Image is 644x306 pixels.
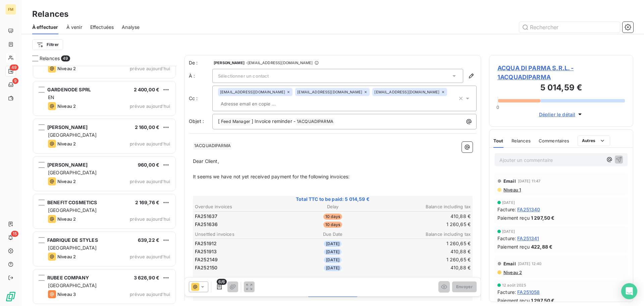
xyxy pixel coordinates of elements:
th: Balance including tax [379,203,471,210]
td: 1 260,65 € [379,256,471,263]
span: Niveau 1 [503,187,521,192]
span: 422,88 € [531,243,552,250]
span: [DATE] 11:47 [518,179,541,183]
span: Email [503,261,516,266]
span: prévue aujourd’hui [130,103,170,109]
span: Total TTC to be paid: 5 014,59 € [194,196,472,203]
span: De : [189,59,212,66]
div: grid [32,66,176,306]
span: 1ACQUADIPARMA [193,142,232,150]
div: Open Intercom Messenger [621,283,637,299]
span: Niveau 2 [57,66,76,71]
span: It seems we have not yet received payment for the following invoices: [193,174,350,179]
span: Paiement reçu [497,214,530,221]
td: 410,88 € [379,248,471,255]
th: Balance including tax [379,231,471,238]
span: Analyse [122,24,140,31]
span: prévue aujourd’hui [130,179,170,184]
div: FM [5,4,16,15]
span: - [EMAIL_ADDRESS][DOMAIN_NAME] [246,61,313,65]
img: Logo LeanPay [5,291,16,302]
span: Niveau 3 [57,292,76,297]
span: [DATE] [324,265,342,271]
th: Delay [287,203,378,210]
span: Niveau 2 [57,216,76,222]
span: [PERSON_NAME] [214,61,245,65]
span: [PERSON_NAME] [47,162,88,168]
span: Niveau 2 [57,254,76,259]
span: 15 [11,231,18,237]
span: FA251340 [517,206,540,213]
span: RUBEE COMPANY [47,275,89,280]
span: prévue aujourd’hui [130,216,170,222]
td: 1 260,65 € [379,240,471,247]
span: FA251341 [517,235,539,242]
label: À : [189,73,212,79]
span: Facture : [497,206,516,213]
span: [GEOGRAPHIC_DATA] [48,132,97,138]
span: FA251058 [517,289,540,296]
span: Commentaires [539,138,570,143]
button: Autres [578,135,610,146]
h3: 5 014,59 € [497,82,625,95]
span: 1ACQUADIPARMA [296,118,334,126]
span: 10 days [323,214,342,220]
span: [GEOGRAPHIC_DATA] [48,245,97,251]
span: 49 [61,55,70,61]
span: 12 août 2025 [502,283,526,287]
span: FABRIQUE DE STYLES [47,237,98,243]
span: Niveau 2 [57,179,76,184]
span: 2 160,00 € [135,124,160,130]
span: Dear Client, [193,158,219,164]
span: À effectuer [32,24,58,31]
span: [EMAIL_ADDRESS][DOMAIN_NAME] [374,90,439,94]
span: Facture : [497,289,516,296]
span: [EMAIL_ADDRESS][DOMAIN_NAME] [220,90,285,94]
span: prévue aujourd’hui [130,292,170,297]
span: [DATE] 12:40 [518,262,542,266]
span: Facture : [497,235,516,242]
td: FA252149 [195,256,286,263]
span: [DATE] [324,241,342,247]
span: [ [218,118,220,124]
span: Déplier le détail [539,111,576,118]
span: Paiement reçu [497,243,530,250]
button: Déplier le détail [537,111,586,118]
span: Paiement reçu [497,297,530,304]
h3: Relances [32,8,68,20]
span: Tout [493,138,503,143]
span: [PERSON_NAME] [47,124,88,130]
label: Cc : [189,95,212,102]
span: BENEFIT COSMETICS [47,200,97,205]
span: Objet : [189,118,204,124]
input: Adresse email en copie ... [218,99,296,109]
span: Niveau 2 [503,270,522,275]
span: [DATE] [324,249,342,255]
span: prévue aujourd’hui [130,254,170,259]
span: 960,00 € [138,162,159,168]
span: Sélectionner un contact [218,73,269,79]
span: Email [503,178,516,184]
span: FA251637 [195,213,217,220]
span: 639,22 € [138,237,159,243]
button: Filtrer [32,39,63,50]
span: [DATE] [502,201,515,205]
span: Niveau 2 [57,103,76,109]
td: FA252150 [195,264,286,271]
span: À venir [66,24,82,31]
span: GARDENODE SPRL [47,87,91,92]
span: 1 297,50 € [531,297,555,304]
span: 49 [10,64,18,71]
td: FA251912 [195,240,286,247]
span: [DATE] [324,257,342,263]
td: 410,88 € [379,264,471,271]
th: Overdue invoices [195,203,286,210]
span: Feed Manager [220,118,251,126]
span: 6/6 [217,279,227,285]
span: FA251636 [195,221,218,228]
span: EN [48,94,54,100]
span: [GEOGRAPHIC_DATA] [48,207,97,213]
span: 2 169,76 € [135,200,160,205]
th: Due Date [287,231,378,238]
span: 2 400,00 € [134,87,160,92]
